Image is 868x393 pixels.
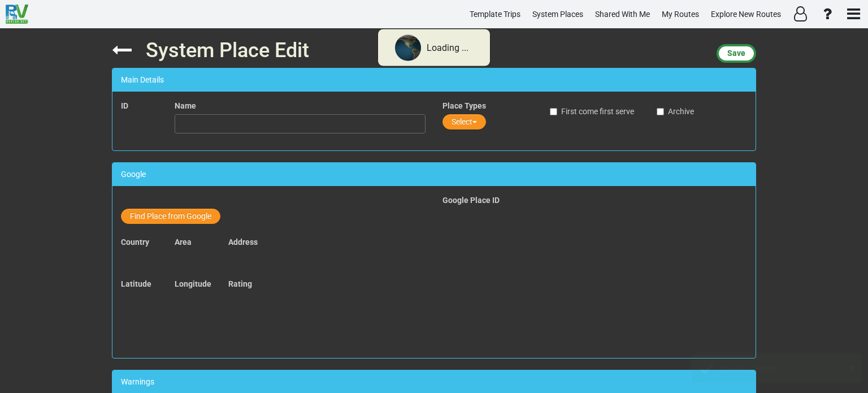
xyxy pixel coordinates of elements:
span: System Place Edit [146,38,309,62]
span: Explore New Routes [711,10,781,19]
a: Template Trips [465,3,526,25]
span: Template Trips [470,10,520,19]
label: Archive [657,106,694,117]
label: Area [175,236,192,248]
input: First come first serve [550,108,557,115]
div: Save succeeded [720,363,853,374]
div: Loading ... [427,42,468,55]
button: × [850,360,856,376]
button: Save [717,44,756,63]
label: Google Place ID [442,195,500,206]
label: Country [121,236,149,248]
button: Find Place from Google [121,209,220,224]
a: System Places [527,3,588,25]
label: Place Types [442,100,486,111]
label: Latitude [121,278,151,290]
a: Explore New Routes [706,3,786,25]
label: Address [228,236,258,248]
label: Name [175,100,196,111]
div: Google [112,163,756,186]
input: Archive [657,108,664,115]
span: Save [727,49,745,58]
span: My Routes [662,10,699,19]
label: First come first serve [550,106,634,117]
img: RvPlanetLogo.png [6,5,28,24]
a: My Routes [657,3,704,25]
span: System Places [532,10,583,19]
div: Main Details [112,68,756,92]
a: Shared With Me [590,3,655,25]
span: Shared With Me [595,10,650,19]
label: Rating [228,278,252,290]
label: Longitude [175,278,211,290]
button: Select [442,114,486,129]
label: ID [121,100,128,111]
